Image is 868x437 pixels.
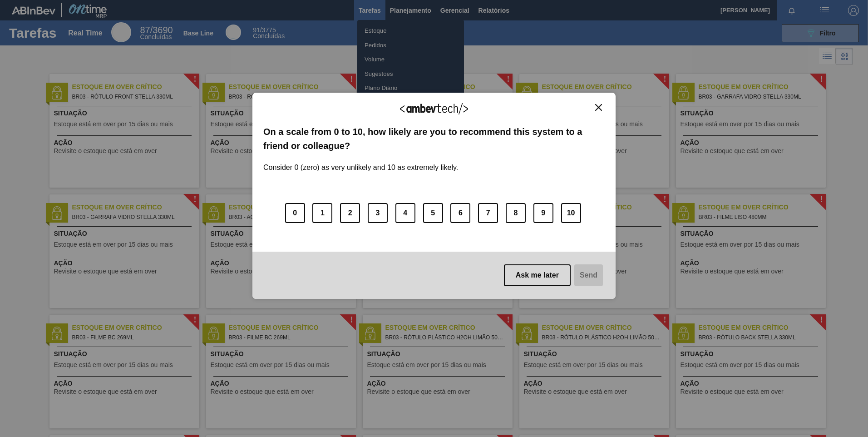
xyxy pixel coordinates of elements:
[592,104,605,111] button: Close
[368,203,388,223] button: 3
[263,153,458,172] label: Consider 0 (zero) as very unlikely and 10 as extremely likely.
[263,125,605,153] label: On a scale from 0 to 10, how likely are you to recommend this system to a friend or colleague?
[312,203,332,223] button: 1
[533,203,553,223] button: 9
[595,104,602,111] img: Close
[395,203,415,223] button: 4
[506,203,526,223] button: 8
[340,203,360,223] button: 2
[561,203,581,223] button: 10
[423,203,443,223] button: 5
[478,203,498,223] button: 7
[504,264,571,286] button: Ask me later
[285,203,305,223] button: 0
[400,103,468,114] img: Logo Ambevtech
[450,203,470,223] button: 6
